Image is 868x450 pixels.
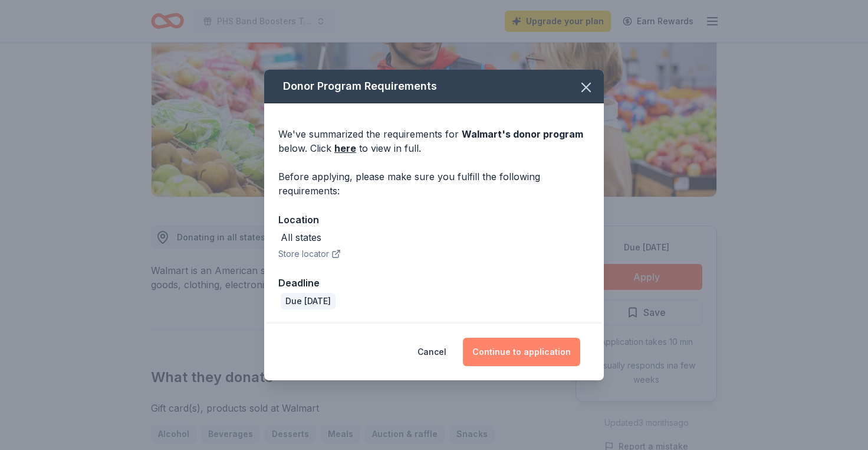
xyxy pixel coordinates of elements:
[281,230,321,244] div: All states
[281,293,336,309] div: Due [DATE]
[278,275,590,291] div: Deadline
[463,338,580,366] button: Continue to application
[278,247,341,261] button: Store locator
[334,141,356,155] a: here
[278,212,590,227] div: Location
[417,338,446,366] button: Cancel
[264,70,604,103] div: Donor Program Requirements
[278,127,590,155] div: We've summarized the requirements for below. Click to view in full.
[278,169,590,198] div: Before applying, please make sure you fulfill the following requirements:
[462,128,583,140] span: Walmart 's donor program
